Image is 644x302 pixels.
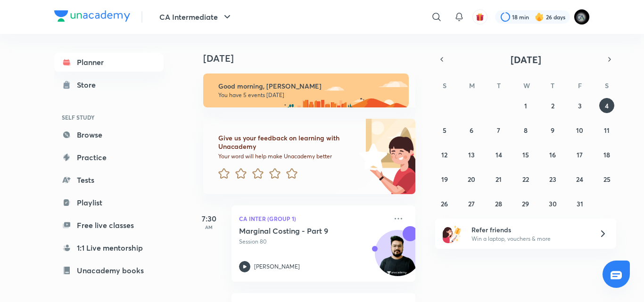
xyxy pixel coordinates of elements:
abbr: October 5, 2025 [443,126,446,135]
abbr: Sunday [443,81,446,90]
p: CA Inter (Group 1) [239,213,387,224]
abbr: October 22, 2025 [522,175,529,184]
button: October 20, 2025 [464,171,479,187]
img: morning [203,73,409,107]
button: October 21, 2025 [491,171,506,187]
button: October 8, 2025 [518,122,533,138]
abbr: October 10, 2025 [576,126,583,135]
abbr: October 16, 2025 [549,150,556,159]
abbr: October 19, 2025 [441,175,448,184]
img: feedback_image [327,119,415,194]
p: You have 5 events [DATE] [218,91,400,99]
p: Your word will help make Unacademy better [218,153,356,160]
a: Practice [54,148,164,167]
a: 1:1 Live mentorship [54,238,164,257]
abbr: October 21, 2025 [495,175,502,184]
abbr: Saturday [605,81,609,90]
button: October 23, 2025 [545,171,560,187]
button: October 2, 2025 [545,98,560,113]
button: October 6, 2025 [464,122,479,138]
button: October 27, 2025 [464,196,479,211]
button: October 26, 2025 [437,196,452,211]
button: October 12, 2025 [437,147,452,162]
abbr: October 9, 2025 [551,126,554,135]
button: October 13, 2025 [464,147,479,162]
abbr: October 30, 2025 [549,199,557,208]
abbr: October 31, 2025 [577,199,583,208]
a: Free live classes [54,216,164,235]
button: October 15, 2025 [518,147,533,162]
abbr: Monday [469,81,475,90]
button: October 22, 2025 [518,171,533,187]
abbr: October 6, 2025 [470,126,473,135]
h5: Marginal Costing - Part 9 [239,226,356,236]
abbr: Thursday [551,81,554,90]
h6: Good morning, [PERSON_NAME] [218,82,400,90]
abbr: Tuesday [497,81,501,90]
button: CA Intermediate [154,8,239,26]
a: Store [54,75,164,94]
h6: SELF STUDY [54,109,164,125]
div: Store [77,79,101,90]
button: October 28, 2025 [491,196,506,211]
button: October 5, 2025 [437,122,452,138]
button: avatar [472,9,487,24]
img: poojita Agrawal [574,9,590,25]
abbr: October 20, 2025 [468,175,475,184]
abbr: October 4, 2025 [605,101,609,110]
abbr: October 14, 2025 [495,150,502,159]
abbr: October 25, 2025 [603,175,611,184]
abbr: October 18, 2025 [603,150,610,159]
abbr: October 11, 2025 [604,126,610,135]
abbr: Friday [578,81,582,90]
button: October 14, 2025 [491,147,506,162]
abbr: October 17, 2025 [577,150,583,159]
p: AM [190,224,228,230]
button: October 4, 2025 [599,98,614,113]
a: Unacademy books [54,261,164,280]
h5: 7:30 [190,213,228,224]
abbr: October 12, 2025 [441,150,447,159]
button: [DATE] [448,53,603,66]
a: Playlist [54,193,164,212]
abbr: October 28, 2025 [495,199,502,208]
p: Win a laptop, vouchers & more [471,235,587,243]
abbr: October 1, 2025 [524,101,527,110]
button: October 10, 2025 [572,122,587,138]
abbr: October 29, 2025 [522,199,529,208]
abbr: October 27, 2025 [468,199,475,208]
button: October 11, 2025 [599,122,614,138]
a: Company Logo [54,10,130,24]
button: October 24, 2025 [572,171,587,187]
abbr: October 13, 2025 [468,150,475,159]
button: October 1, 2025 [518,98,533,113]
h4: [DATE] [203,53,425,64]
abbr: October 15, 2025 [522,150,529,159]
img: Company Logo [54,10,130,22]
abbr: October 3, 2025 [578,101,582,110]
abbr: October 26, 2025 [441,199,448,208]
img: Avatar [375,235,421,280]
button: October 18, 2025 [599,147,614,162]
button: October 19, 2025 [437,171,452,187]
button: October 31, 2025 [572,196,587,211]
abbr: October 23, 2025 [549,175,556,184]
abbr: Wednesday [523,81,530,90]
img: referral [443,224,462,243]
button: October 29, 2025 [518,196,533,211]
img: avatar [476,13,484,21]
button: October 25, 2025 [599,171,614,187]
button: October 16, 2025 [545,147,560,162]
abbr: October 7, 2025 [497,126,500,135]
p: Session 80 [239,237,387,246]
h6: Refer friends [471,225,587,235]
a: Planner [54,53,164,72]
a: Browse [54,125,164,144]
abbr: October 24, 2025 [576,175,583,184]
button: October 7, 2025 [491,122,506,138]
span: [DATE] [511,53,541,66]
h6: Give us your feedback on learning with Unacademy [218,134,356,151]
abbr: October 8, 2025 [524,126,528,135]
a: Tests [54,171,164,189]
img: streak [535,12,544,22]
